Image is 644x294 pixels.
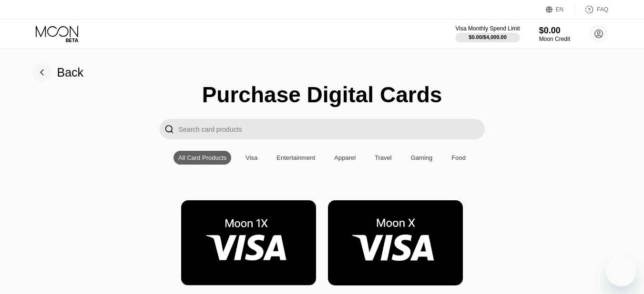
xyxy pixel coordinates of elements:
[202,82,442,108] div: Purchase Digital Cards
[245,154,257,161] div: Visa
[32,63,84,82] div: Back
[272,151,320,165] div: Entertainment
[406,151,438,165] div: Gaming
[370,151,397,165] div: Travel
[469,34,507,40] div: $0.00 / $4,000.00
[411,154,433,161] div: Gaming
[606,256,636,286] iframe: Button to launch messaging window
[178,154,226,161] div: All Card Products
[546,5,575,14] div: EN
[539,26,570,42] div: $0.00Moon Credit
[160,119,179,139] div: 
[375,154,392,161] div: Travel
[455,25,520,32] div: Visa Monthly Spend Limit
[447,151,470,165] div: Food
[174,151,231,165] div: All Card Products
[455,25,520,42] div: Visa Monthly Spend Limit$0.00/$4,000.00
[451,154,466,161] div: Food
[57,66,84,79] div: Back
[539,26,570,36] div: $0.00
[539,36,570,42] div: Moon Credit
[329,151,360,165] div: Apparel
[334,154,356,161] div: Apparel
[241,151,262,165] div: Visa
[597,6,608,13] div: FAQ
[164,124,174,135] div: 
[179,119,485,139] input: Search card products
[556,6,564,13] div: EN
[575,5,608,14] div: FAQ
[276,154,315,161] div: Entertainment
